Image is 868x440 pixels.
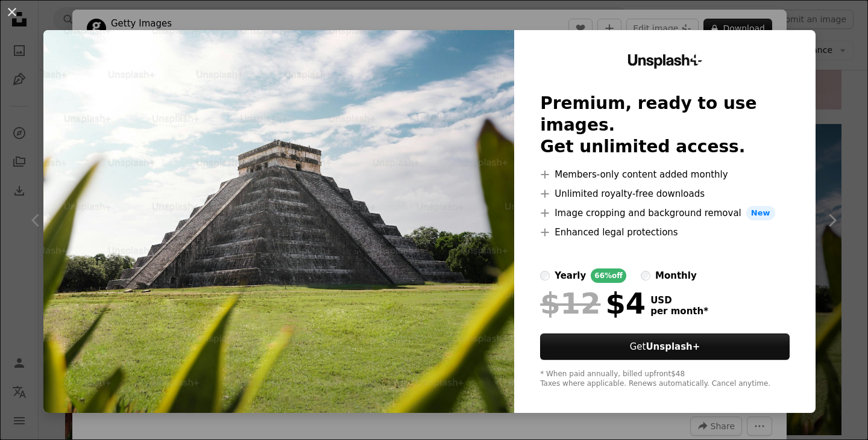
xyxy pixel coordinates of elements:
li: Members-only content added monthly [540,167,790,182]
button: GetUnsplash+ [540,333,790,360]
li: Enhanced legal protections [540,225,790,240]
span: USD [650,295,708,306]
div: * When paid annually, billed upfront $48 Taxes where applicable. Renews automatically. Cancel any... [540,370,790,389]
div: monthly [655,268,697,283]
div: yearly [555,268,586,283]
li: Image cropping and background removal [540,206,790,220]
h2: Premium, ready to use images. Get unlimited access. [540,93,790,158]
div: $4 [540,288,646,319]
strong: Unsplash+ [646,341,700,352]
span: per month * [650,306,708,317]
span: New [746,206,775,220]
span: $12 [540,288,600,319]
input: monthly [641,271,650,280]
input: yearly66%off [540,271,550,280]
li: Unlimited royalty-free downloads [540,187,790,201]
div: 66% off [591,268,626,283]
